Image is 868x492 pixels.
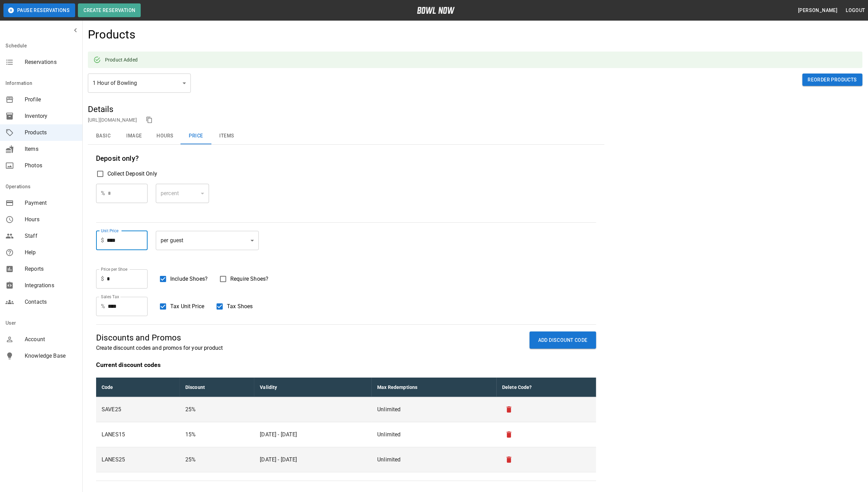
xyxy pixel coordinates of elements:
div: percent [156,184,209,203]
p: Discounts and Promos [96,332,223,344]
img: logo [417,7,455,14]
div: basic tabs example [88,128,604,144]
div: per guest [156,231,259,250]
button: Items [211,128,242,144]
span: Include Shoes? [170,275,208,283]
button: Basic [88,128,119,144]
span: Integrations [25,281,77,290]
p: [DATE] - [DATE] [260,430,366,439]
span: Inventory [25,112,77,120]
span: Help [25,248,77,257]
button: [PERSON_NAME] [795,4,840,17]
button: Image [119,128,150,144]
span: Hours [25,215,77,224]
h6: Deposit only? [96,153,596,164]
p: Unlimited [377,405,491,414]
p: $ [101,275,104,283]
span: Knowledge Base [25,352,77,360]
span: Staff [25,232,77,240]
span: Payment [25,199,77,207]
button: Logout [843,4,868,17]
span: Reports [25,265,77,273]
p: 25 % [185,456,249,464]
p: 15 % [185,430,249,439]
button: remove [502,453,516,467]
p: [DATE] - [DATE] [260,456,366,464]
button: Price [181,128,211,144]
th: Discount [180,378,254,397]
span: Products [25,128,77,137]
p: $ [101,236,104,245]
span: Tax Unit Price [170,302,204,311]
span: Require Shoes? [230,275,268,283]
span: Account [25,335,77,344]
h4: Products [88,27,136,42]
span: Tax Shoes [227,302,253,311]
th: Validity [254,378,372,397]
button: Hours [150,128,181,144]
div: Product Added [105,54,138,66]
p: Unlimited [377,456,491,464]
button: Create Reservation [78,3,141,17]
button: remove [502,403,516,416]
table: sticky table [96,378,596,472]
span: Collect Deposit Only [107,170,157,178]
span: Items [25,145,77,153]
span: Reservations [25,58,77,66]
p: % [101,189,105,198]
p: Create discount codes and promos for your product [96,344,223,352]
p: Current discount codes [96,360,596,369]
span: Profile [25,96,77,104]
div: 1 Hour of Bowling [88,74,191,93]
p: LANES15 [102,430,174,439]
a: [URL][DOMAIN_NAME] [88,117,137,123]
p: 25 % [185,405,249,414]
button: Reorder Products [802,74,863,86]
p: SAVE25 [102,405,174,414]
span: Photos [25,161,77,170]
th: Delete Code? [497,378,596,397]
p: LANES25 [102,456,174,464]
h5: Details [88,104,604,115]
button: Pause Reservations [3,3,75,17]
button: remove [502,428,516,441]
p: Unlimited [377,430,491,439]
span: Contacts [25,298,77,306]
th: Code [96,378,180,397]
button: ADD DISCOUNT CODE [530,332,596,349]
button: copy link [144,115,154,125]
p: % [101,302,105,311]
th: Max Redemptions [372,378,497,397]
